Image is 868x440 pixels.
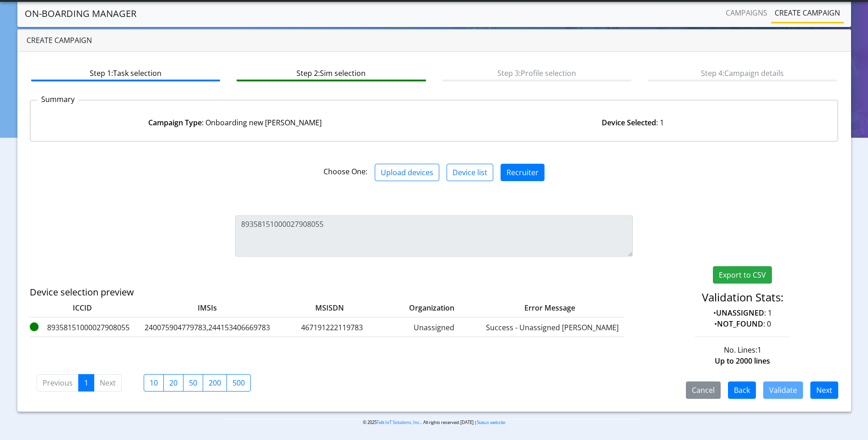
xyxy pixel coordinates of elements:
[203,374,227,392] label: 200
[442,64,631,81] btn: Step 3: Profile selection
[226,374,251,392] label: 500
[447,164,493,181] button: Device list
[647,318,838,329] p: • : 0
[602,118,656,128] strong: Device Selected
[763,381,803,399] button: Validate
[757,345,761,355] span: 1
[388,322,480,333] label: Unassigned
[224,419,644,426] p: © 2025 . All rights reserved.[DATE] |
[25,5,136,23] a: On-Boarding Manager
[183,374,203,392] label: 50
[36,117,434,128] div: : Onboarding new [PERSON_NAME]
[465,302,603,313] label: Error Message
[31,64,220,81] btn: Step 1: Task selection
[30,322,135,333] label: 89358151000027908055
[139,322,276,333] label: 240075904779783,244153406669783
[17,29,851,52] div: Create campaign
[501,164,545,181] button: Recruiter
[640,355,845,366] div: Up to 2000 lines
[323,166,367,177] span: Choose One:
[163,374,183,392] label: 20
[717,319,763,329] strong: NOT_FOUND
[647,291,838,304] h4: Validation Stats:
[647,307,838,318] p: • : 1
[648,64,837,81] btn: Step 4: Campaign details
[640,344,845,355] div: No. Lines:
[716,308,764,318] strong: UNASSIGNED
[370,302,462,313] label: Organization
[280,322,385,333] label: 467191222119783
[377,419,421,425] a: Telit IoT Solutions, Inc.
[810,381,838,399] button: Next
[144,374,164,392] label: 10
[30,302,135,313] label: ICCID
[728,381,756,399] button: Back
[713,266,772,284] button: Export to CSV
[280,302,367,313] label: MSISDN
[38,94,79,105] p: Summary
[237,64,426,81] btn: Step 2: Sim selection
[722,4,771,22] a: Campaigns
[375,164,439,181] button: Upload devices
[771,4,844,22] a: Create campaign
[139,302,276,313] label: IMSIs
[30,287,569,298] h5: Device selection preview
[434,117,832,128] div: : 1
[148,118,202,128] strong: Campaign Type
[477,419,505,425] a: Status website
[686,381,721,399] button: Cancel
[78,374,94,392] a: 1
[484,322,621,333] label: Success - Unassigned [PERSON_NAME]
